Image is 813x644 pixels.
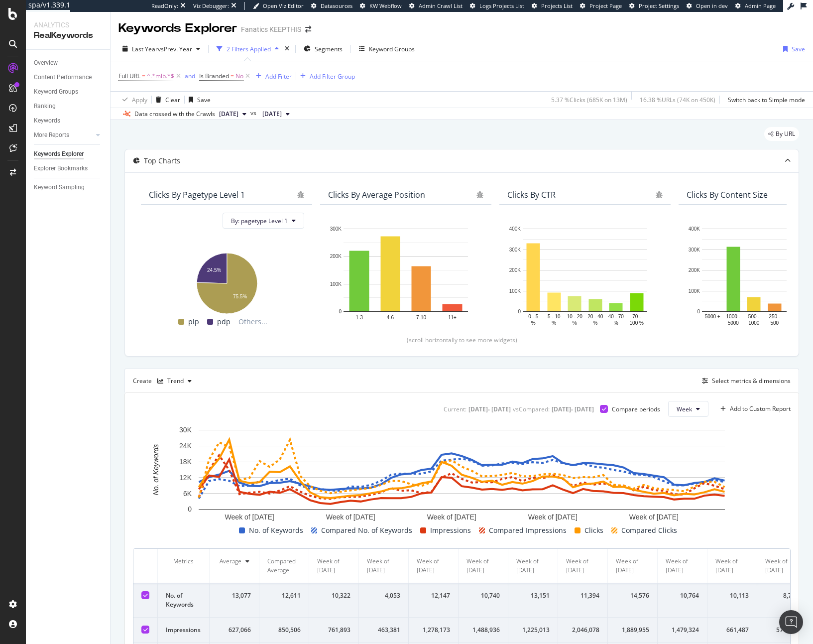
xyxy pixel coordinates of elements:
[587,314,603,319] text: 20 - 40
[466,626,500,635] div: 1,488,936
[770,320,779,326] text: 500
[149,248,304,316] svg: A chart.
[34,58,103,68] a: Overview
[593,320,597,326] text: %
[152,92,180,108] button: Clear
[489,524,567,536] span: Compared Impressions
[328,224,483,328] svg: A chart.
[213,41,283,57] button: 2 Filters Applied
[310,72,355,81] div: Add Filter Group
[185,92,211,108] button: Save
[687,190,768,200] div: Clicks By Content Size
[689,288,700,294] text: 100K
[765,591,799,600] div: 8,758
[330,254,342,259] text: 200K
[552,405,594,413] div: [DATE] - [DATE]
[444,405,466,413] div: Current:
[509,288,521,294] text: 100K
[616,557,649,575] div: Week of [DATE]
[34,20,102,30] div: Analytics
[158,618,210,643] td: Impressions
[541,2,573,9] span: Projects List
[765,626,799,635] div: 571,736
[225,513,274,521] text: Week of [DATE]
[215,108,250,120] button: [DATE]
[227,45,271,53] div: 2 Filters Applied
[165,96,180,104] div: Clear
[34,149,103,159] a: Keywords Explorer
[687,2,728,10] a: Open in dev
[712,377,791,385] div: Select metrics & dimensions
[167,378,184,384] div: Trend
[179,474,192,482] text: 12K
[34,116,103,126] a: Keywords
[144,156,180,166] div: Top Charts
[137,336,787,344] div: (scroll horizontally to see more widgets)
[516,626,550,635] div: 1,225,013
[468,405,511,413] div: [DATE] - [DATE]
[34,116,60,126] div: Keywords
[668,401,708,417] button: Week
[589,2,622,9] span: Project Page
[317,557,350,575] div: Week of [DATE]
[231,217,288,225] span: By: pagetype Level 1
[234,316,271,328] span: Others...
[34,58,58,68] div: Overview
[321,524,412,536] span: Compared No. of Keywords
[235,69,243,83] span: No
[724,92,805,108] button: Switch back to Simple mode
[696,2,728,9] span: Open in dev
[466,557,500,575] div: Week of [DATE]
[715,591,749,600] div: 10,113
[427,513,476,521] text: Week of [DATE]
[640,96,715,104] div: 16.38 % URLs ( 74K on 450K )
[133,425,791,524] div: A chart.
[656,191,663,198] div: bug
[207,267,221,273] text: 24.5%
[339,309,342,314] text: 0
[689,226,700,232] text: 400K
[330,226,342,232] text: 300K
[677,405,692,413] span: Week
[217,316,231,328] span: pdp
[666,557,699,575] div: Week of [DATE]
[34,87,103,97] a: Keyword Groups
[417,591,450,600] div: 12,147
[153,373,196,389] button: Trend
[183,490,192,498] text: 6K
[689,247,700,253] text: 300K
[265,72,292,81] div: Add Filter
[417,557,450,575] div: Week of [DATE]
[513,405,550,413] div: vs Compared :
[476,191,483,198] div: bug
[566,626,599,635] div: 2,046,078
[779,41,805,57] button: Save
[118,20,237,37] div: Keywords Explorer
[584,524,603,536] span: Clicks
[296,70,355,82] button: Add Filter Group
[34,182,103,193] a: Keyword Sampling
[630,320,644,326] text: 100 %
[328,190,425,200] div: Clicks By Average Position
[231,72,234,80] span: =
[509,267,521,273] text: 200K
[629,2,679,10] a: Project Settings
[779,610,803,634] div: Open Intercom Messenger
[516,557,550,575] div: Week of [DATE]
[629,513,679,521] text: Week of [DATE]
[179,442,192,450] text: 24K
[518,309,521,314] text: 0
[531,320,536,326] text: %
[34,87,78,97] div: Keyword Groups
[199,72,229,80] span: Is Branded
[689,267,700,273] text: 200K
[34,130,69,140] div: More Reports
[311,2,352,10] a: Datasources
[132,45,158,53] span: Last Year
[666,626,699,635] div: 1,479,324
[34,72,103,83] a: Content Performance
[507,224,663,328] svg: A chart.
[258,108,294,120] button: [DATE]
